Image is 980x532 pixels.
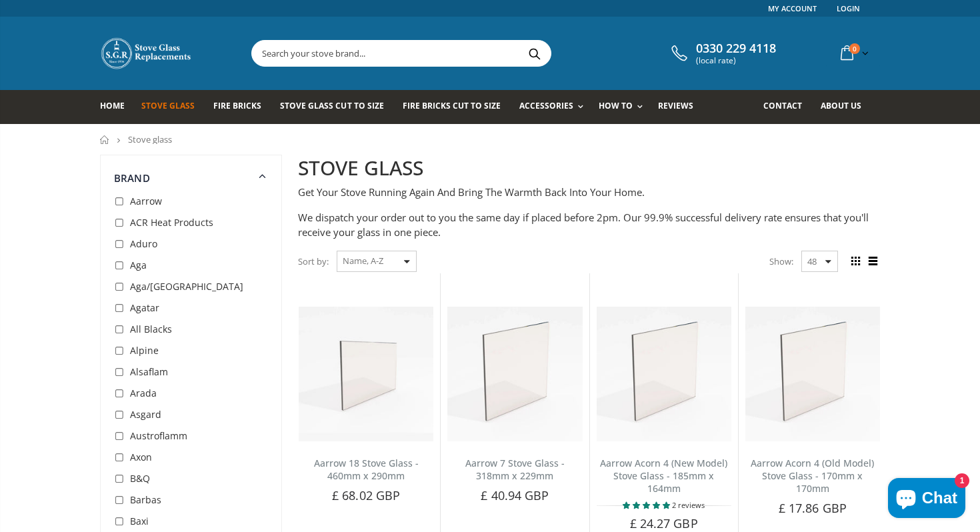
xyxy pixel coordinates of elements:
span: 0330 229 4118 [696,41,776,56]
span: ACR Heat Products [130,216,213,229]
span: £ 68.02 GBP [332,487,400,503]
p: Get Your Stove Running Again And Bring The Warmth Back Into Your Home. [298,185,880,200]
span: How To [599,100,633,111]
a: Aarrow Acorn 4 (Old Model) Stove Glass - 170mm x 170mm [751,457,874,495]
span: Stove Glass Cut To Size [280,100,383,111]
span: Asgard [130,408,161,421]
span: Brand [114,171,150,185]
span: Austroflamm [130,429,187,442]
img: Stove Glass Replacement [100,37,193,70]
span: Show: [769,251,793,272]
span: £ 40.94 GBP [481,487,549,503]
span: Alsaflam [130,365,168,378]
a: Reviews [658,90,703,124]
span: B&Q [130,472,150,485]
span: £ 17.86 GBP [779,500,847,516]
span: Alpine [130,344,159,357]
h2: STOVE GLASS [298,155,880,182]
a: 0330 229 4118 (local rate) [668,41,776,65]
span: (local rate) [696,56,776,65]
span: 0 [849,43,860,54]
span: Accessories [519,100,573,111]
span: Fire Bricks Cut To Size [403,100,501,111]
span: Baxi [130,515,149,527]
a: Accessories [519,90,590,124]
span: Sort by: [298,250,329,273]
a: Aarrow 7 Stove Glass - 318mm x 229mm [465,457,565,482]
a: Contact [763,90,812,124]
span: Fire Bricks [213,100,261,111]
a: 0 [835,40,871,66]
button: Search [519,41,549,66]
img: Aarrow Acorn 4 Old Model Stove Glass [745,307,880,441]
a: Fire Bricks Cut To Size [403,90,511,124]
a: Stove Glass Cut To Size [280,90,393,124]
span: 5.00 stars [623,500,672,510]
span: Reviews [658,100,693,111]
span: Arada [130,387,157,399]
input: Search your stove brand... [252,41,700,66]
a: Aarrow 18 Stove Glass - 460mm x 290mm [314,457,419,482]
a: Aarrow Acorn 4 (New Model) Stove Glass - 185mm x 164mm [600,457,727,495]
span: £ 24.27 GBP [630,515,698,531]
span: Aduro [130,237,157,250]
span: List view [865,254,880,269]
span: Agatar [130,301,159,314]
img: Aarrow Acorn 4 New Model Stove Glass [597,307,731,441]
span: Contact [763,100,802,111]
span: Stove glass [128,133,172,145]
a: Fire Bricks [213,90,271,124]
img: Aarrow 18 Stove Glass [299,307,433,441]
span: Aga/[GEOGRAPHIC_DATA] [130,280,243,293]
span: Home [100,100,125,111]
a: Home [100,135,110,144]
span: 2 reviews [672,500,705,510]
span: Stove Glass [141,100,195,111]
span: Axon [130,451,152,463]
img: Aarrow 7 Stove Glass [447,307,582,441]
a: Stove Glass [141,90,205,124]
a: Home [100,90,135,124]
a: How To [599,90,649,124]
inbox-online-store-chat: Shopify online store chat [884,478,969,521]
span: Barbas [130,493,161,506]
p: We dispatch your order out to you the same day if placed before 2pm. Our 99.9% successful deliver... [298,210,880,240]
span: Grid view [848,254,863,269]
span: Aarrow [130,195,162,207]
span: About us [821,100,861,111]
span: Aga [130,259,147,271]
span: All Blacks [130,323,172,335]
a: About us [821,90,871,124]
